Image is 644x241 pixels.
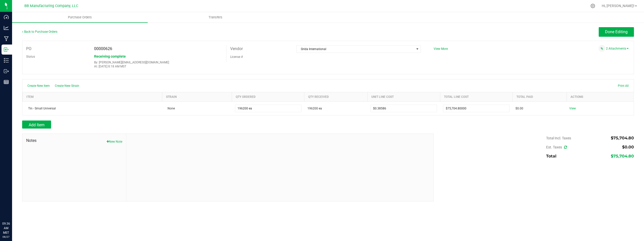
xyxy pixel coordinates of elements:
[622,145,634,149] span: $0.00
[546,145,567,149] span: Est. Taxes
[443,105,509,112] input: $0.00000
[22,120,51,129] button: Add Item
[94,46,112,51] span: 00000626
[4,79,9,85] inline-svg: Reports
[304,92,368,102] th: Qty Received
[590,4,596,8] div: Manage settings
[165,107,175,110] span: None
[599,27,634,37] button: Done Editing
[605,29,628,34] span: Done Editing
[61,15,99,20] span: Purchase Orders
[4,69,9,74] inline-svg: Outbound
[618,84,629,88] span: Print All
[297,46,414,53] span: Grida International
[4,15,9,20] inline-svg: Dashboard
[94,65,222,68] p: At: [DATE] 8:18 AM MST
[4,36,9,41] inline-svg: Manufacturing
[602,4,634,8] span: Hi, [PERSON_NAME]!
[27,84,50,88] span: Create New Item
[2,235,10,239] p: 08/27
[94,61,222,64] p: By: [PERSON_NAME][EMAIL_ADDRESS][DOMAIN_NAME]
[22,30,57,33] a: Back to Purchase Orders
[512,92,567,102] th: Total Paid
[23,92,162,102] th: Item
[512,102,567,115] td: $0.00
[611,136,634,140] span: $75,704.80
[4,58,9,63] inline-svg: Inventory
[235,105,301,112] input: 0 ea
[606,47,629,50] a: 2 Attachments
[5,201,20,216] iframe: Resource center
[26,138,122,144] span: Notes
[368,92,440,102] th: Unit Line Cost
[567,92,634,102] th: Actions
[12,12,148,23] a: Purchase Orders
[4,25,9,30] inline-svg: Analytics
[2,221,10,235] p: 09:36 AM MST
[611,154,634,158] span: $75,704.80
[94,54,126,58] span: Receiving complete
[434,47,448,51] a: View More
[230,53,243,61] label: License #
[107,139,122,144] button: New Note
[598,45,605,52] span: Attach a document
[202,15,229,20] span: Transfers
[546,154,556,158] span: Total
[26,53,35,60] label: Status
[24,4,78,8] span: BB Manufacturing Company, LLC
[55,84,79,88] span: Create New Strain
[440,92,512,102] th: Total Line Cost
[307,106,322,111] span: 196200 ea
[232,92,304,102] th: Qty Ordered
[546,136,571,140] span: Total Incl. Taxes
[148,12,283,23] a: Transfers
[162,92,232,102] th: Strain
[230,45,243,53] label: Vendor
[568,105,578,111] span: View
[26,45,31,53] label: PO
[4,47,9,52] inline-svg: Inbound
[371,105,437,112] input: $0.00000
[29,123,45,127] span: Add Item
[26,106,159,111] div: Tin - Small Universal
